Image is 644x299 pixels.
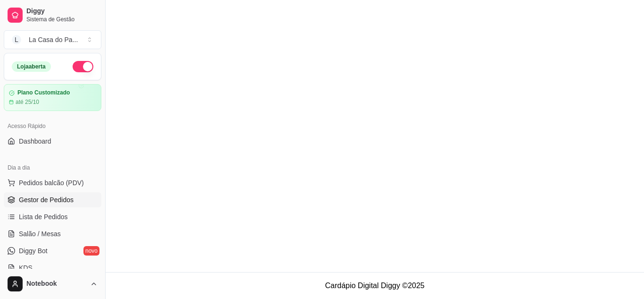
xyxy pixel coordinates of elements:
a: DiggySistema de Gestão [4,4,101,26]
a: Dashboard [4,134,101,149]
span: L [12,35,21,44]
button: Pedidos balcão (PDV) [4,175,101,190]
span: Diggy [26,7,98,16]
span: Sistema de Gestão [26,16,98,23]
span: Diggy Bot [19,246,48,256]
a: KDS [4,260,101,275]
span: Dashboard [19,137,51,146]
div: Dia a dia [4,160,101,175]
footer: Cardápio Digital Diggy © 2025 [106,272,644,299]
div: Loja aberta [12,61,51,72]
button: Select a team [4,30,101,49]
span: Notebook [26,280,86,288]
a: Lista de Pedidos [4,209,101,224]
div: La Casa do Pa ... [29,35,78,44]
button: Notebook [4,273,101,295]
span: Pedidos balcão (PDV) [19,178,84,188]
a: Gestor de Pedidos [4,192,101,207]
a: Diggy Botnovo [4,243,101,258]
article: Plano Customizado [17,89,70,96]
span: Gestor de Pedidos [19,195,74,205]
div: Acesso Rápido [4,119,101,134]
article: até 25/10 [16,98,39,106]
span: KDS [19,263,33,273]
span: Lista de Pedidos [19,212,68,222]
a: Salão / Mesas [4,226,101,241]
a: Plano Customizadoaté 25/10 [4,84,101,111]
span: Salão / Mesas [19,229,61,239]
button: Alterar Status [73,61,93,72]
